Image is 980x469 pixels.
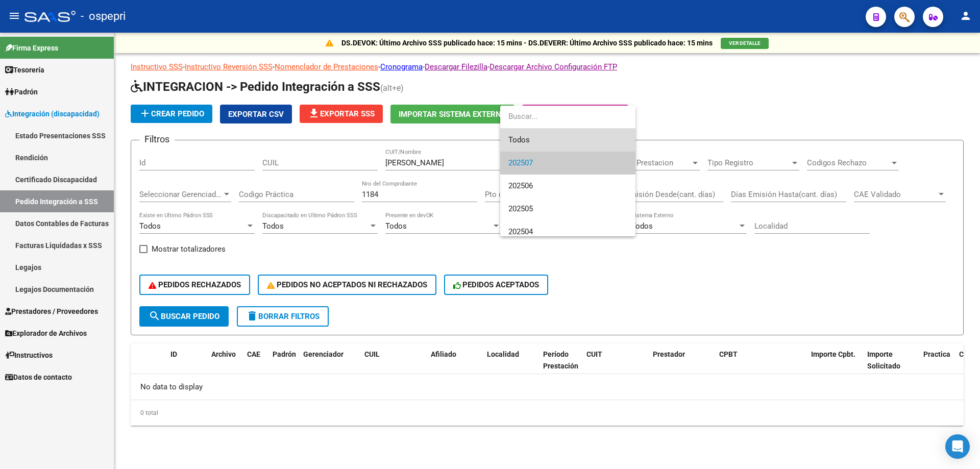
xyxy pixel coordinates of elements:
span: 202505 [508,204,533,213]
input: dropdown search [500,105,635,128]
span: 202506 [508,181,533,190]
span: Todos [508,129,627,152]
div: Open Intercom Messenger [945,434,970,459]
span: 202507 [508,158,533,167]
span: 202504 [508,227,533,236]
